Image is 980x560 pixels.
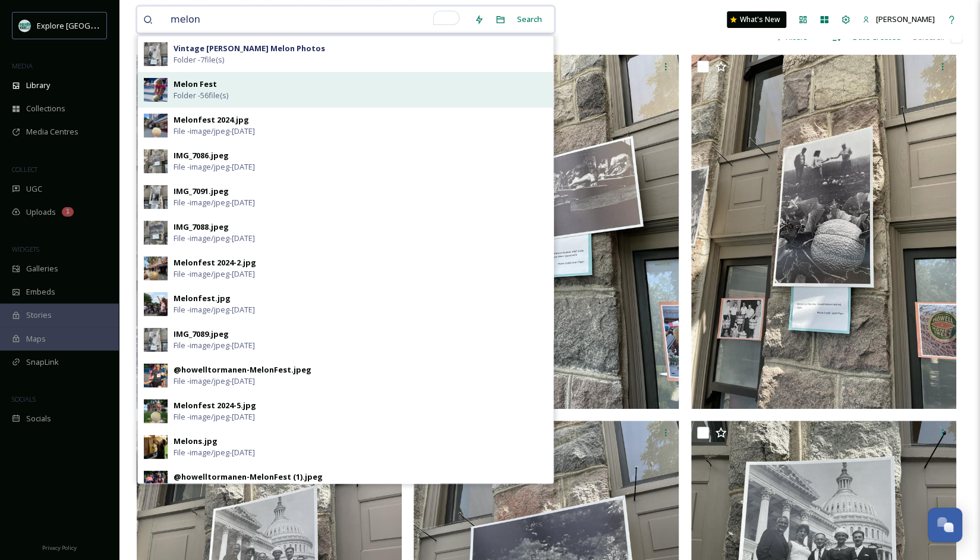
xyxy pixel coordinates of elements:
img: b9629713-5231-49f7-97d6-fd2938f8f579.jpg [144,328,168,352]
div: Melonfest 2024-5.jpg [174,400,256,411]
span: File - image/jpeg - [DATE] [174,126,255,137]
img: howelltormanen-17968280402555059.jpeg [144,364,168,387]
span: Library [26,80,50,91]
span: Uploads [26,207,56,218]
span: File - image/jpeg - [DATE] [174,376,255,387]
img: IMG_7087.jpeg [691,55,956,408]
input: To enrich screen reader interactions, please activate Accessibility in Grammarly extension settings [165,7,468,33]
img: b9629713-5231-49f7-97d6-fd2938f8f579.jpg [144,42,168,66]
span: Galleries [26,263,58,274]
a: [PERSON_NAME] [856,8,941,31]
span: File - image/jpeg - [DATE] [174,197,255,208]
span: Collections [26,103,65,114]
span: Maps [26,333,46,345]
div: IMG_7086.jpeg [174,150,229,161]
img: 67e7af72-b6c8-455a-acf8-98e6fe1b68aa.avif [19,20,31,32]
div: Melonfest 2024.jpg [174,114,249,126]
span: File - image/jpeg - [DATE] [174,268,255,280]
div: Melonfest 2024-2.jpg [174,257,256,268]
img: d3cb6aba-2bf2-4b8c-b744-c14be8e8f44e.jpg [144,435,168,459]
div: @howelltormanen-MelonFest.jpeg [174,364,311,376]
span: Privacy Policy [42,544,77,552]
img: howelltormanen-17988449024335720.jpeg [144,471,168,495]
span: File - image/jpeg - [DATE] [174,411,255,423]
div: Search [511,8,548,31]
span: SOCIALS [12,395,36,403]
span: File - image/jpeg - [DATE] [174,447,255,458]
div: 1 [62,207,74,217]
span: Folder - 56 file(s) [174,90,228,101]
span: [PERSON_NAME] [876,14,935,24]
img: IMG_7090.jpeg [137,55,402,408]
span: Embeds [26,286,55,298]
button: Open Chat [928,508,962,542]
span: Folder - 7 file(s) [174,54,224,65]
a: Privacy Policy [42,540,77,554]
span: COLLECT [12,165,37,174]
span: Explore [GEOGRAPHIC_DATA][PERSON_NAME] [37,20,200,31]
img: 448ef84d-923d-4e5f-b2ba-3ea7770eac17.jpg [144,149,168,173]
span: Media Centres [26,126,78,137]
span: WIDGETS [12,245,39,254]
div: @howelltormanen-MelonFest (1).jpeg [174,471,323,483]
div: Melonfest.jpg [174,293,231,304]
img: efebff54-ff08-49b7-b8f9-a619a72c9609.jpg [144,221,168,245]
img: f2a5086e-b990-48e5-9545-606b30c851b9.jpg [144,292,168,316]
div: Melons.jpg [174,436,218,447]
span: SnapLink [26,356,59,368]
span: File - image/jpeg - [DATE] [174,161,255,173]
div: IMG_7088.jpeg [174,221,229,233]
img: 9d83c5a3-2238-4cb0-90cb-956698aaaa3b.jpg [144,399,168,423]
span: File - image/jpeg - [DATE] [174,304,255,315]
span: File - image/jpeg - [DATE] [174,233,255,244]
span: Socials [26,413,51,424]
div: IMG_7091.jpeg [174,186,229,197]
img: howelltormanen-18000635683993393.jpeg [144,78,168,102]
span: Stories [26,309,52,321]
strong: Melon Fest [174,79,217,89]
a: What's New [727,11,786,28]
img: 56e2e586-1788-496d-99fc-aaf8ec5c2e02.jpg [144,185,168,209]
span: MEDIA [12,61,33,70]
img: f550d15d-484f-4d5e-b6be-d103d21354f2.jpg [144,256,168,280]
div: IMG_7089.jpeg [174,329,229,340]
span: File - image/jpeg - [DATE] [174,340,255,351]
strong: Vintage [PERSON_NAME] Melon Photos [174,43,325,54]
span: UGC [26,183,42,195]
img: 3f63b518-b120-4d86-8fb8-4eafbfaf9dd7.jpg [144,114,168,137]
span: File - image/jpeg - [DATE] [174,483,255,494]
